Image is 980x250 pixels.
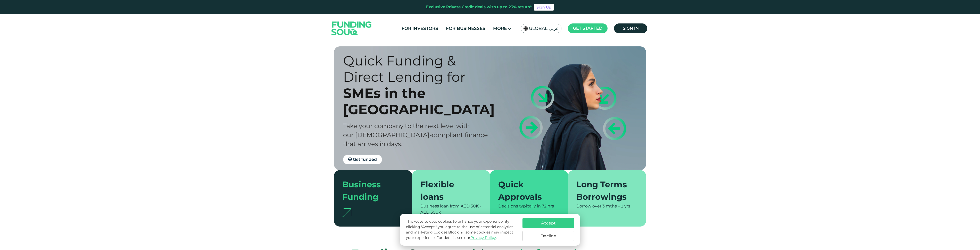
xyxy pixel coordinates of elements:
span: Decisions typically in [498,204,541,209]
span: Business loan from [420,204,460,209]
a: Get funded [343,155,382,164]
img: arrow [342,208,351,217]
div: Flexible loans [420,178,476,203]
span: 3 mths – 2 yrs [602,204,630,209]
span: Get started [573,26,602,31]
span: Take your company to the next level with our [DEMOGRAPHIC_DATA]-compliant finance that arrives in... [343,122,488,148]
div: Quick Funding & Direct Lending for [343,53,499,85]
a: For Investors [400,24,439,33]
span: Blocking some cookies may impact your experience. [406,230,513,240]
a: Privacy Policy [470,235,496,240]
span: For details, see our . [436,235,497,240]
div: Long Terms Borrowings [576,178,632,203]
div: Exclusive Private Credit deals with up to 23% return* [426,4,532,10]
a: Sign in [614,23,647,33]
a: For Businesses [445,24,487,33]
button: Decline [522,231,574,241]
img: Logo [326,15,377,41]
span: Borrow over [576,204,601,209]
span: Get funded [353,157,377,162]
div: SMEs in the [GEOGRAPHIC_DATA] [343,85,499,118]
span: More [493,26,507,31]
span: Global عربي [529,26,559,31]
div: Quick Approvals [498,178,554,203]
button: Accept [522,218,574,228]
img: SA Flag [524,26,528,31]
span: 72 hrs [542,204,554,209]
a: Sign Up [534,4,554,11]
p: This website uses cookies to enhance your experience. By clicking "Accept," you agree to the use ... [406,219,517,240]
div: Business Funding [342,178,398,203]
span: Sign in [623,26,639,31]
